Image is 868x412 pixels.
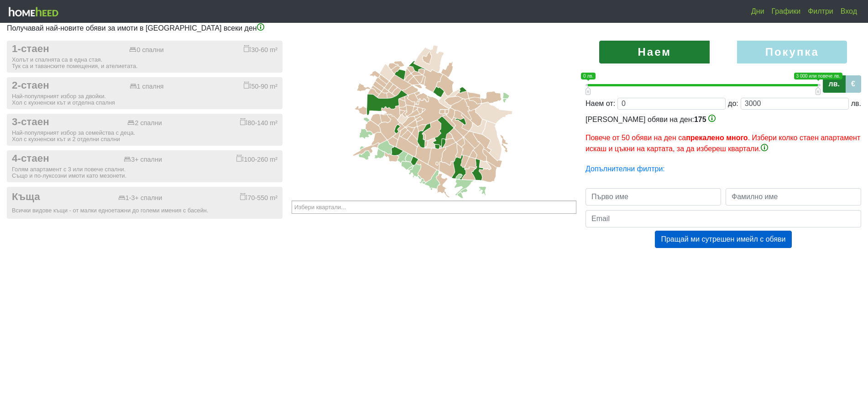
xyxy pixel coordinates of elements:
[124,156,162,164] div: 3+ спални
[129,46,163,54] div: 0 спални
[768,2,805,21] a: Графики
[694,116,706,123] span: 175
[586,188,721,206] input: Първо име
[686,134,748,142] b: прекалено много
[12,191,40,203] span: Къща
[726,188,861,206] input: Фамилно име
[12,57,277,69] div: Холът и спалнята са в една стая. Тук са и таванските помещения, и ателиетата.
[823,75,846,93] label: лв.
[728,98,738,109] div: до:
[586,98,615,109] div: Наем от:
[851,98,861,109] div: лв.
[130,83,164,90] div: 1 спалня
[12,116,49,128] span: 3-стаен
[12,166,277,179] div: Голям апартамент с 3 или повече спални. Също и по-луксозни имоти като мезонети.
[240,193,277,202] div: 70-550 m²
[7,77,282,109] button: 2-стаен 1 спалня 50-90 m² Най-популярният избор за двойки.Хол с кухненски кът и отделна спалня
[7,187,282,219] button: Къща 1-3+ спални 70-550 m² Всички видове къщи - от малки едноетажни до големи имения с басейн.
[837,2,861,21] a: Вход
[845,75,861,93] label: €
[244,81,277,90] div: 50-90 m²
[240,118,277,127] div: 80-140 m²
[12,93,277,106] div: Най-популярният избор за двойки. Хол с кухненски кът и отделна спалня
[7,150,282,182] button: 4-стаен 3+ спални 100-260 m² Голям апартамент с 3 или повече спални.Също и по-луксозни имоти като...
[586,132,861,154] p: Повече от 50 обяви на ден са . Избери колко стаен апартамент искаш и цъкни на картата, за да избе...
[586,165,665,173] a: Допълнителни филтри:
[581,73,596,79] span: 0 лв.
[244,45,277,54] div: 30-60 m²
[761,144,768,151] img: info-3.png
[12,207,277,214] div: Всички видове къщи - от малки едноетажни до големи имения с басейн.
[7,41,282,73] button: 1-стаен 0 спални 30-60 m² Холът и спалнята са в една стая.Тук са и таванските помещения, и ателие...
[257,23,264,31] img: info-3.png
[12,130,277,143] div: Най-популярният избор за семейства с деца. Хол с кухненски кът и 2 отделни спални
[12,153,49,165] span: 4-стаен
[7,114,282,146] button: 3-стаен 2 спални 80-140 m² Най-популярният избор за семейства с деца.Хол с кухненски кът и 2 отде...
[655,231,791,248] button: Пращай ми сутрешен имейл с обяви
[586,114,861,154] div: [PERSON_NAME] обяви на ден:
[7,23,861,34] p: Получавай най-новите обяви за имоти в [GEOGRAPHIC_DATA] всеки ден
[804,2,837,21] a: Филтри
[118,194,162,202] div: 1-3+ спални
[737,41,847,63] label: Покупка
[12,79,49,92] span: 2-стаен
[599,41,710,63] label: Наем
[586,210,861,227] input: Email
[708,115,716,122] img: info-3.png
[12,43,49,55] span: 1-стаен
[236,154,277,164] div: 100-260 m²
[794,73,842,79] span: 3 000 или повече лв.
[127,119,162,127] div: 2 спални
[748,2,768,21] a: Дни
